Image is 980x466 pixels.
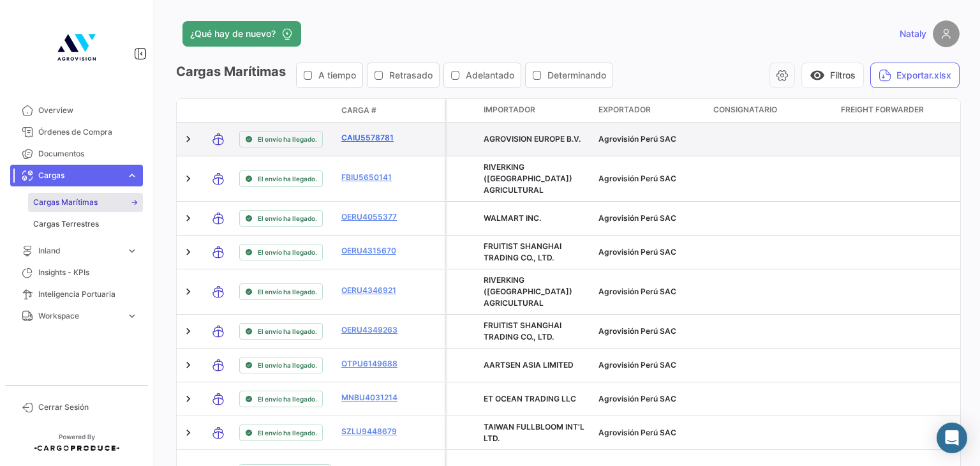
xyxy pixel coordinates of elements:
[466,69,514,82] span: Adelantado
[484,241,561,262] span: FRUITIST SHANGHAI TRADING CO., LTD.
[10,143,143,165] a: Documentos
[28,193,143,212] a: Cargas Marítimas
[10,262,143,283] a: Insights - KPIs
[10,100,143,121] a: Overview
[202,105,234,116] datatable-header-cell: Modo de Transporte
[484,213,541,223] span: WALMART INC.
[713,104,777,116] span: Consignatario
[341,105,376,116] span: Carga #
[182,325,195,338] a: Expand/Collapse Row
[33,197,98,208] span: Cargas Marítimas
[182,172,195,185] a: Expand/Collapse Row
[484,104,535,116] span: Importador
[33,218,99,230] span: Cargas Terrestres
[341,285,408,296] a: OERU4346921
[182,426,195,439] a: Expand/Collapse Row
[38,148,138,160] span: Documentos
[484,162,572,195] span: RIVERKING (SHANGHAI) AGRICULTURAL
[598,428,676,437] span: Agrovisión Perú SAC
[341,358,408,370] a: OTPU6149688
[258,394,317,404] span: El envío ha llegado.
[126,170,138,181] span: expand_more
[367,63,439,87] button: Retrasado
[182,21,301,47] button: ¿Qué hay de nuevo?
[258,134,317,144] span: El envío ha llegado.
[484,422,584,443] span: TAIWAN FULLBLOOM INT’L LTD.
[484,275,572,308] span: RIVERKING (SHANGHAI) AGRICULTURAL
[38,310,121,322] span: Workspace
[258,428,317,438] span: El envío ha llegado.
[258,247,317,257] span: El envío ha llegado.
[182,285,195,298] a: Expand/Collapse Row
[126,245,138,257] span: expand_more
[182,359,195,372] a: Expand/Collapse Row
[38,289,138,300] span: Inteligencia Portuaria
[297,63,362,87] button: A tiempo
[937,423,967,453] div: Abrir Intercom Messenger
[258,213,317,223] span: El envío ha llegado.
[598,360,676,370] span: Agrovisión Perú SAC
[484,360,574,370] span: AARTSEN ASIA LIMITED
[708,99,836,122] datatable-header-cell: Consignatario
[318,69,356,82] span: A tiempo
[38,245,121,257] span: Inland
[45,15,108,79] img: 4b7f8542-3a82-4138-a362-aafd166d3a59.jpg
[38,267,138,278] span: Insights - KPIs
[598,134,676,144] span: Agrovisión Perú SAC
[341,324,408,336] a: OERU4349263
[234,105,336,116] datatable-header-cell: Estado de Envio
[810,68,825,83] span: visibility
[389,69,433,82] span: Retrasado
[258,326,317,336] span: El envío ha llegado.
[598,287,676,296] span: Agrovisión Perú SAC
[801,63,864,88] button: visibilityFiltros
[598,174,676,183] span: Agrovisión Perú SAC
[258,287,317,297] span: El envío ha llegado.
[598,104,651,116] span: Exportador
[870,63,960,88] button: Exportar.xlsx
[598,213,676,223] span: Agrovisión Perú SAC
[484,134,581,144] span: AGROVISION EUROPE B.V.
[190,27,276,40] span: ¿Qué hay de nuevo?
[598,394,676,403] span: Agrovisión Perú SAC
[933,20,960,47] img: placeholder-user.png
[176,63,617,88] h3: Cargas Marítimas
[444,63,521,87] button: Adelantado
[38,402,138,413] span: Cerrar Sesión
[547,69,606,82] span: Determinando
[38,170,121,181] span: Cargas
[28,214,143,234] a: Cargas Terrestres
[413,105,445,116] datatable-header-cell: Póliza
[447,99,479,122] datatable-header-cell: Carga Protegida
[182,393,195,405] a: Expand/Collapse Row
[598,326,676,336] span: Agrovisión Perú SAC
[38,105,138,116] span: Overview
[341,392,408,403] a: MNBU4031214
[479,99,593,122] datatable-header-cell: Importador
[341,211,408,223] a: OERU4055377
[484,320,561,342] span: FRUITIST SHANGHAI TRADING CO., LTD.
[336,100,413,121] datatable-header-cell: Carga #
[38,126,138,138] span: Órdenes de Compra
[484,394,576,403] span: ET OCEAN TRADING LLC
[836,99,963,122] datatable-header-cell: Freight Forwarder
[593,99,708,122] datatable-header-cell: Exportador
[341,245,408,257] a: OERU4315670
[10,121,143,143] a: Órdenes de Compra
[182,212,195,225] a: Expand/Collapse Row
[258,360,317,370] span: El envío ha llegado.
[10,283,143,305] a: Inteligencia Portuaria
[526,63,612,87] button: Determinando
[841,104,924,116] span: Freight Forwarder
[258,174,317,184] span: El envío ha llegado.
[126,310,138,322] span: expand_more
[341,426,408,437] a: SZLU9448679
[598,247,676,257] span: Agrovisión Perú SAC
[341,172,408,183] a: FBIU5650141
[900,27,926,40] span: Nataly
[182,246,195,259] a: Expand/Collapse Row
[182,133,195,146] a: Expand/Collapse Row
[341,132,408,144] a: CAIU5578781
